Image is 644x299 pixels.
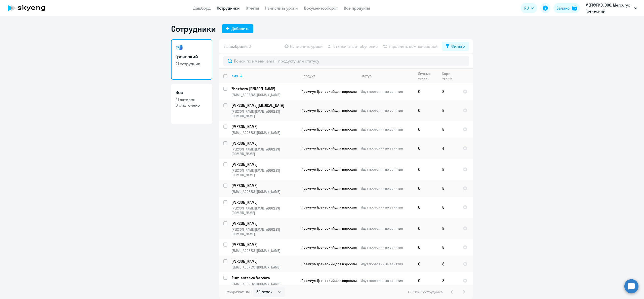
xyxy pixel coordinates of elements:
td: 8 [438,256,459,272]
a: [PERSON_NAME][PERSON_NAME][EMAIL_ADDRESS][DOMAIN_NAME] [231,199,297,215]
p: [EMAIL_ADDRESS][DOMAIN_NAME] [231,282,297,286]
div: Имя [231,74,297,78]
a: Греческий21 сотрудник [171,39,212,80]
div: Продукт [301,74,315,78]
a: Zhezhera [PERSON_NAME][EMAIL_ADDRESS][DOMAIN_NAME] [231,86,297,97]
a: [PERSON_NAME][EMAIL_ADDRESS][DOMAIN_NAME] [231,124,297,135]
span: Премиум Греческий для взрослых [301,108,358,113]
td: 0 [414,100,438,121]
td: 0 [414,180,438,197]
span: Премиум Греческий для взрослых [301,245,358,250]
div: Баланс [556,5,570,11]
p: [PERSON_NAME] [231,242,297,247]
p: Идут постоянные занятия [361,205,414,210]
a: Документооборот [304,6,338,11]
a: Все21 активен0 отключено [171,84,212,124]
span: Премиум Греческий для взрослых [301,127,358,132]
td: 0 [414,138,438,159]
td: 0 [414,239,438,256]
button: Балансbalance [553,3,580,13]
p: Идут постоянные занятия [361,186,414,191]
a: [PERSON_NAME][EMAIL_ADDRESS][DOMAIN_NAME] [231,242,297,253]
button: МЕРКУРИО, ООО, Mercuryo Греческий [583,2,640,14]
span: Премиум Греческий для взрослых [301,205,358,210]
span: Отображать по: [225,290,251,294]
p: [PERSON_NAME] [231,221,297,226]
td: 8 [438,197,459,218]
td: 4 [438,138,459,159]
p: [PERSON_NAME] [231,258,297,264]
span: Премиум Греческий для взрослых [301,262,358,266]
td: 8 [438,121,459,138]
div: Статус [361,74,414,78]
div: Корп. уроки [442,71,455,80]
td: 0 [414,83,438,100]
p: Идут постоянные занятия [361,167,414,172]
td: 8 [438,100,459,121]
a: Сотрудники [217,6,240,11]
div: Статус [361,74,372,78]
td: 8 [438,159,459,180]
td: 8 [438,239,459,256]
p: [PERSON_NAME][EMAIL_ADDRESS][DOMAIN_NAME] [231,227,297,236]
td: 0 [414,159,438,180]
td: 8 [438,180,459,197]
span: Премиум Греческий для взрослых [301,167,358,172]
button: Добавить [222,24,253,33]
div: Корп. уроки [442,71,459,80]
span: Премиум Греческий для взрослых [301,89,358,94]
p: [EMAIL_ADDRESS][DOMAIN_NAME] [231,130,297,135]
div: Продукт [301,74,356,78]
h1: Сотрудники [171,24,216,34]
p: Zhezhera [PERSON_NAME] [231,86,297,92]
p: Идут постоянные занятия [361,146,414,151]
div: Имя [231,74,238,78]
img: balance [572,6,577,11]
p: [PERSON_NAME][EMAIL_ADDRESS][DOMAIN_NAME] [231,109,297,118]
p: [PERSON_NAME] [231,140,297,146]
a: Начислить уроки [265,6,298,11]
td: 8 [438,218,459,239]
td: 0 [414,121,438,138]
a: Дашборд [193,6,211,11]
span: Премиум Греческий для взрослых [301,146,358,151]
span: Премиум Греческий для взрослых [301,186,358,191]
span: Премиум Греческий для взрослых [301,278,358,283]
div: Фильтр [451,43,465,49]
p: Rumiantseva Varvara [231,275,297,281]
div: Личные уроки [418,71,434,80]
a: [PERSON_NAME][EMAIL_ADDRESS][DOMAIN_NAME] [231,183,297,194]
p: [EMAIL_ADDRESS][DOMAIN_NAME] [231,248,297,253]
p: [PERSON_NAME] [231,124,297,129]
p: Идут постоянные занятия [361,245,414,250]
p: [EMAIL_ADDRESS][DOMAIN_NAME] [231,265,297,270]
p: [PERSON_NAME] [231,162,297,167]
p: [PERSON_NAME][EMAIL_ADDRESS][DOMAIN_NAME] [231,168,297,177]
td: 8 [438,272,459,289]
td: 0 [414,218,438,239]
p: [EMAIL_ADDRESS][DOMAIN_NAME] [231,189,297,194]
p: МЕРКУРИО, ООО, Mercuryo Греческий [585,2,632,14]
p: Идут постоянные занятия [361,89,414,94]
span: RU [524,5,529,11]
p: [PERSON_NAME] [231,183,297,188]
p: [PERSON_NAME][MEDICAL_DATA] [231,103,297,108]
td: 0 [414,256,438,272]
p: 21 активен [176,97,208,102]
input: Поиск по имени, email, продукту или статусу [223,56,469,66]
div: Добавить [231,25,249,32]
td: 0 [414,272,438,289]
a: Rumiantseva Varvara[EMAIL_ADDRESS][DOMAIN_NAME] [231,275,297,286]
p: 0 отключено [176,102,208,108]
p: Идут постоянные занятия [361,278,414,283]
p: Идут постоянные занятия [361,127,414,132]
img: greek [176,44,184,52]
p: Идут постоянные занятия [361,108,414,113]
span: 1 - 21 из 21 сотрудника [408,290,443,294]
h3: Греческий [176,53,208,60]
p: [PERSON_NAME][EMAIL_ADDRESS][DOMAIN_NAME] [231,206,297,215]
a: Все продукты [344,6,370,11]
a: [PERSON_NAME][MEDICAL_DATA][PERSON_NAME][EMAIL_ADDRESS][DOMAIN_NAME] [231,103,297,118]
p: [PERSON_NAME] [231,199,297,205]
